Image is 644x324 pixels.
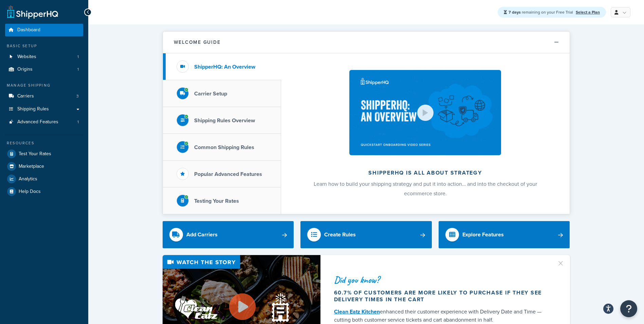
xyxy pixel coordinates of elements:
[5,148,83,160] a: Test Your Rates
[19,189,41,195] span: Help Docs
[334,289,549,303] div: 60.7% of customers are more likely to purchase if they see delivery times in the cart
[19,176,37,182] span: Analytics
[5,51,83,63] a: Websites1
[5,83,83,88] div: Manage Shipping
[5,90,83,103] a: Carriers3
[5,173,83,185] a: Analytics
[194,91,227,97] h3: Carrier Setup
[299,170,552,176] h2: ShipperHQ is all about strategy
[194,171,262,177] h3: Popular Advanced Features
[620,300,637,317] button: Open Resource Center
[17,119,58,125] span: Advanced Features
[349,70,501,155] img: ShipperHQ is all about strategy
[509,9,574,15] span: remaining on your Free Trial
[5,63,83,76] a: Origins1
[194,198,239,204] h3: Testing Your Rates
[194,64,255,70] h3: ShipperHQ: An Overview
[174,40,221,45] h2: Welcome Guide
[17,106,49,112] span: Shipping Rules
[5,185,83,198] a: Help Docs
[5,43,83,49] div: Basic Setup
[462,230,504,239] div: Explore Features
[194,118,255,124] h3: Shipping Rules Overview
[77,67,79,72] span: 1
[314,180,537,197] span: Learn how to build your shipping strategy and put it into action… and into the checkout of your e...
[5,116,83,128] a: Advanced Features1
[300,221,432,248] a: Create Rules
[17,54,36,60] span: Websites
[194,144,254,150] h3: Common Shipping Rules
[334,308,549,324] div: enhanced their customer experience with Delivery Date and Time — cutting both customer service ti...
[5,51,83,63] li: Websites
[17,93,34,99] span: Carriers
[324,230,356,239] div: Create Rules
[17,67,33,72] span: Origins
[5,103,83,115] a: Shipping Rules
[5,160,83,173] a: Marketplace
[19,151,51,157] span: Test Your Rates
[5,63,83,76] li: Origins
[163,221,294,248] a: Add Carriers
[5,24,83,36] a: Dashboard
[439,221,570,248] a: Explore Features
[17,27,40,33] span: Dashboard
[5,90,83,103] li: Carriers
[334,308,380,316] a: Clean Eatz Kitchen
[576,9,600,15] a: Select a Plan
[334,275,549,285] div: Did you know?
[77,119,79,125] span: 1
[5,116,83,128] li: Advanced Features
[19,164,44,169] span: Marketplace
[509,9,521,15] strong: 7 days
[186,230,218,239] div: Add Carriers
[163,32,570,53] button: Welcome Guide
[76,93,79,99] span: 3
[5,140,83,146] div: Resources
[77,54,79,60] span: 1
